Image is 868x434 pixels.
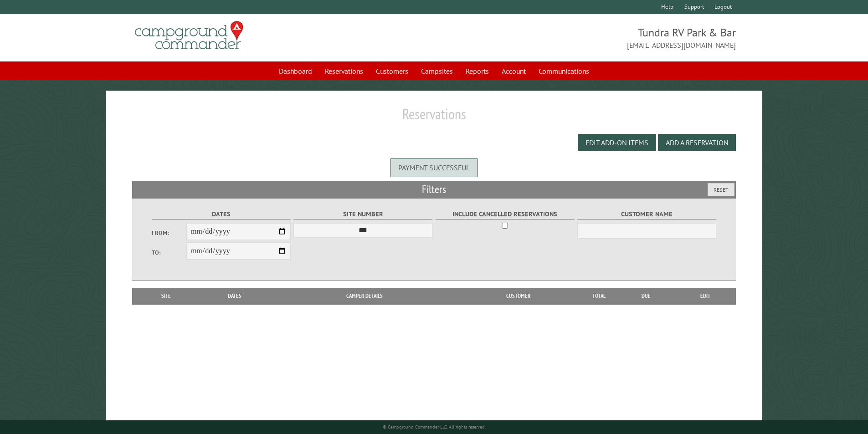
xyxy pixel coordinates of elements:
th: Camper Details [274,288,455,304]
a: Campsites [416,62,458,80]
th: Dates [196,288,274,304]
label: To: [152,248,186,257]
a: Account [496,62,531,80]
a: Dashboard [273,62,318,80]
span: Tundra RV Park & Bar [EMAIL_ADDRESS][DOMAIN_NAME] [434,25,736,51]
label: From: [152,229,186,237]
label: Customer Name [577,209,716,220]
th: Customer [455,288,581,304]
small: © Campground Commander LLC. All rights reserved. [383,424,486,430]
div: Payment successful [390,158,478,177]
button: Reset [708,183,734,196]
th: Total [581,288,617,304]
th: Due [617,288,675,304]
th: Edit [675,288,736,304]
a: Reservations [319,62,369,80]
h1: Reservations [132,105,736,130]
button: Add a Reservation [658,134,736,151]
th: Site [137,288,196,304]
label: Dates [152,209,291,220]
button: Edit Add-on Items [578,134,656,151]
label: Include Cancelled Reservations [436,209,575,220]
a: Communications [533,62,595,80]
label: Site Number [293,209,432,220]
h2: Filters [132,181,736,198]
img: Campground Commander [132,18,246,53]
a: Customers [370,62,414,80]
a: Reports [460,62,494,80]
